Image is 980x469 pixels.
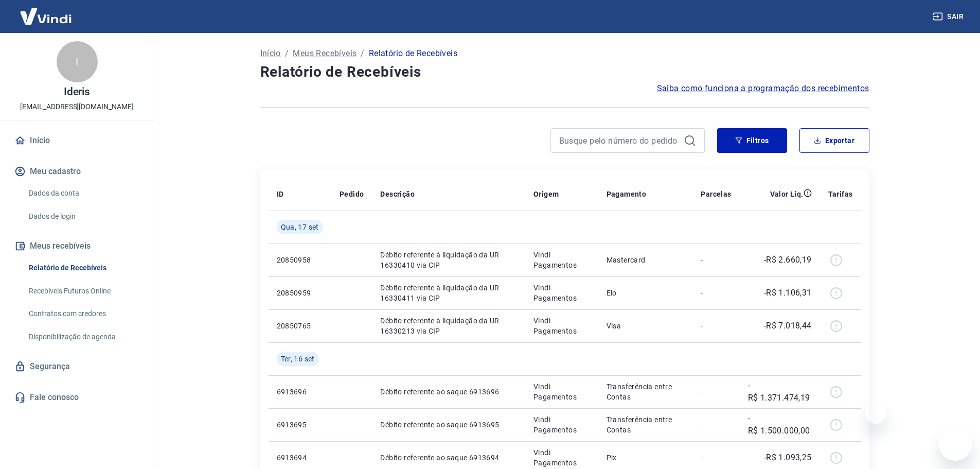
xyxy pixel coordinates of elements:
[293,47,357,60] a: Meus Recebíveis
[607,453,685,463] p: Pix
[380,189,415,199] p: Descrição
[828,189,853,199] p: Tarifas
[281,354,315,364] span: Ter, 16 set
[764,254,812,266] p: -R$ 2.660,19
[277,387,323,397] p: 6913696
[533,316,590,336] p: Vindi Pagamentos
[717,128,787,153] button: Filtros
[380,316,517,336] p: Débito referente à liquidação da UR 16330213 via CIP
[260,47,281,60] a: Início
[12,235,141,257] button: Meus recebíveis
[260,62,869,82] h4: Relatório de Recebíveis
[25,326,141,348] a: Disponibilização de agenda
[533,250,590,270] p: Vindi Pagamentos
[281,222,319,232] span: Qua, 17 set
[939,428,972,461] iframe: Botão para abrir a janela de mensagens
[607,381,685,402] p: Transferência entre Contas
[607,288,685,298] p: Elo
[380,283,517,303] p: Débito referente à liquidação da UR 16330411 via CIP
[931,7,968,26] button: Sair
[701,387,731,397] p: -
[701,321,731,331] p: -
[533,189,559,199] p: Origem
[533,283,590,303] p: Vindi Pagamentos
[764,320,812,332] p: -R$ 7.018,44
[657,82,869,95] a: Saiba como funciona a programação dos recebimentos
[533,381,590,402] p: Vindi Pagamentos
[607,414,685,435] p: Transferência entre Contas
[25,257,141,279] a: Relatório de Recebíveis
[12,1,79,32] img: Vindi
[533,447,590,468] p: Vindi Pagamentos
[799,128,869,153] button: Exportar
[12,160,141,183] button: Meu cadastro
[533,414,590,435] p: Vindi Pagamentos
[25,206,141,227] a: Dados de login
[607,321,685,331] p: Visa
[380,420,517,430] p: Débito referente ao saque 6913695
[748,379,812,404] p: -R$ 1.371.474,19
[607,255,685,265] p: Mastercard
[361,47,364,60] p: /
[277,453,323,463] p: 6913694
[764,287,812,299] p: -R$ 1.106,31
[277,288,323,298] p: 20850959
[865,403,886,424] iframe: Fechar mensagem
[277,189,284,199] p: ID
[12,355,141,378] a: Segurança
[380,250,517,270] p: Débito referente à liquidação da UR 16330410 via CIP
[701,420,731,430] p: -
[607,189,647,199] p: Pagamento
[64,86,91,97] p: Ideris
[764,451,812,464] p: -R$ 1.093,25
[20,101,134,112] p: [EMAIL_ADDRESS][DOMAIN_NAME]
[559,133,680,148] input: Busque pelo número do pedido
[380,387,517,397] p: Débito referente ao saque 6913696
[57,41,98,82] div: I
[369,47,457,60] p: Relatório de Recebíveis
[25,183,141,204] a: Dados da conta
[701,453,731,463] p: -
[277,321,323,331] p: 20850765
[285,47,289,60] p: /
[380,453,517,463] p: Débito referente ao saque 6913694
[770,189,804,199] p: Valor Líq.
[12,129,141,152] a: Início
[748,412,812,437] p: -R$ 1.500.000,00
[340,189,364,199] p: Pedido
[12,386,141,409] a: Fale conosco
[277,255,323,265] p: 20850958
[701,255,731,265] p: -
[701,189,731,199] p: Parcelas
[25,303,141,324] a: Contratos com credores
[277,420,323,430] p: 6913695
[701,288,731,298] p: -
[25,281,141,302] a: Recebíveis Futuros Online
